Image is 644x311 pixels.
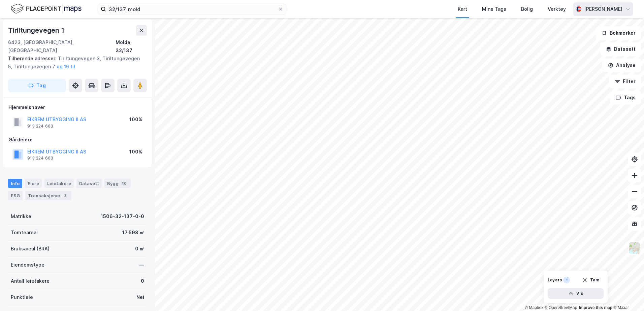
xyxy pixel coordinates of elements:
[521,5,533,13] div: Bolig
[139,261,144,269] div: —
[25,179,42,188] div: Eiere
[129,115,142,124] div: 100%
[62,192,69,199] div: 3
[8,55,141,71] div: Tiriltungevegen 3, Tiriltungevegen 5, Tiriltungevegen 7
[8,38,116,55] div: 6423, [GEOGRAPHIC_DATA], [GEOGRAPHIC_DATA]
[596,26,641,40] button: Bokmerker
[8,56,58,61] span: Tilhørende adresser:
[8,191,23,200] div: ESG
[101,212,144,220] div: 1506-32-137-0-0
[122,229,144,237] div: 17 598 ㎡
[548,277,562,283] div: Layers
[609,75,641,88] button: Filter
[610,279,644,311] div: Kontrollprogram for chat
[129,148,142,156] div: 100%
[8,103,147,111] div: Hjemmelshaver
[628,242,641,254] img: Z
[8,25,66,36] div: Tiriltungevegen 1
[120,180,128,187] div: 40
[548,288,604,299] button: Vis
[563,277,570,283] div: 1
[11,261,44,269] div: Eiendomstype
[44,179,74,188] div: Leietakere
[27,124,53,129] div: 913 224 663
[545,305,577,310] a: OpenStreetMap
[602,59,641,72] button: Analyse
[11,212,33,220] div: Matrikkel
[11,277,50,285] div: Antall leietakere
[27,155,53,161] div: 913 224 663
[104,179,131,188] div: Bygg
[11,293,33,301] div: Punktleie
[135,245,144,253] div: 0 ㎡
[600,42,641,56] button: Datasett
[610,279,644,311] iframe: Chat Widget
[8,179,22,188] div: Info
[525,305,543,310] a: Mapbox
[482,5,506,13] div: Mine Tags
[11,229,38,237] div: Tomteareal
[8,136,147,144] div: Gårdeiere
[11,3,82,15] img: logo.f888ab2527a4732fd821a326f86c7f29.svg
[584,5,622,13] div: [PERSON_NAME]
[106,4,278,14] input: Søk på adresse, matrikkel, gårdeiere, leietakere eller personer
[8,79,66,92] button: Tag
[25,191,71,200] div: Transaksjoner
[548,5,566,13] div: Verktøy
[610,91,641,104] button: Tags
[116,38,147,55] div: Molde, 32/137
[11,245,50,253] div: Bruksareal (BRA)
[76,179,102,188] div: Datasett
[578,275,604,285] button: Tøm
[136,293,144,301] div: Nei
[458,5,467,13] div: Kart
[579,305,612,310] a: Improve this map
[141,277,144,285] div: 0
